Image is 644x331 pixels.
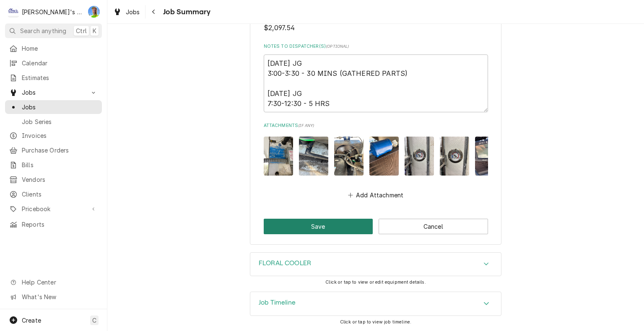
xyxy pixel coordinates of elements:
div: Button Group Row [264,219,488,234]
button: Cancel [379,219,488,234]
a: Purchase Orders [5,143,102,157]
a: Estimates [5,71,102,85]
a: Clients [5,187,102,201]
div: Button Group [264,219,488,234]
div: Attachments [264,122,488,201]
div: Notes to Dispatcher(s) [264,43,488,112]
span: Purchase Orders [22,146,98,155]
a: Job Series [5,115,102,129]
a: Jobs [5,100,102,114]
span: ( if any ) [298,123,314,128]
span: Clients [22,190,98,199]
a: Go to Help Center [5,275,102,289]
h3: FLORAL COOLER [259,259,311,267]
span: Jobs [22,88,85,97]
span: K [93,26,96,35]
img: yWI45xLBTwqStkG7sqyQ [440,137,469,176]
button: Accordion Details Expand Trigger [250,253,501,276]
a: Go to What's New [5,290,102,304]
span: Invoices [22,131,98,140]
span: Jobs [126,8,140,16]
div: Accordion Header [250,292,501,315]
span: Jobs [22,103,98,111]
img: URtuVYXnQzqrlrFHicr1 [334,137,364,176]
span: Reports [22,220,98,229]
span: What's New [22,292,97,301]
a: Bills [5,158,102,172]
a: Jobs [110,5,143,19]
span: Search anything [20,26,66,35]
span: $2,097.54 [264,24,295,32]
a: Vendors [5,173,102,186]
img: uPt1jEVsTFmBGvRC1Oe6 [405,137,434,176]
div: Clay's Refrigeration's Avatar [8,6,19,18]
h3: Job Timeline [259,299,296,307]
span: Calendar [22,59,98,67]
span: Home [22,44,98,53]
img: 7CEFJafcSVOgvfsmhCS2 [299,137,328,176]
span: Job Summary [161,6,211,18]
span: Estimates [22,73,98,82]
div: FLORAL COOLER [250,252,501,277]
img: olJ0iRGMTquaIZWjuLud [264,137,293,176]
span: Bills [22,160,98,169]
span: ( optional ) [326,44,349,49]
span: Job Series [22,117,98,126]
a: Invoices [5,129,102,142]
button: Save [264,219,373,234]
div: Greg Austin's Avatar [88,6,100,18]
span: Ctrl [76,26,87,35]
label: Notes to Dispatcher(s) [264,43,488,50]
button: Navigate back [147,5,161,18]
span: Pricebook [22,204,85,213]
a: Home [5,41,102,55]
textarea: [DATE] JG 3:00-3:30 - 30 MINS (GATHERED PARTS) [DATE] JG 7:30-12:30 - 5 HRS [264,54,488,112]
div: [PERSON_NAME]'s Refrigeration [22,8,83,16]
div: GA [88,6,100,18]
span: Click or tap to view or edit equipment details. [325,279,426,285]
button: Accordion Details Expand Trigger [250,292,501,315]
span: Subtotal [264,23,488,33]
a: Go to Jobs [5,85,102,99]
img: 9zYp2sfTnG9bnK8mt4tg [475,137,504,176]
div: Job Timeline [250,292,501,316]
span: C [92,316,96,325]
a: Calendar [5,56,102,70]
span: Create [22,317,41,324]
button: Add Attachment [346,189,405,201]
img: fN9XkqsITaiZrGxyFIBV [369,137,399,176]
span: Click or tap to view job timeline. [340,319,411,325]
a: Go to Pricebook [5,202,102,216]
div: Accordion Header [250,253,501,276]
span: Vendors [22,175,98,184]
div: C [8,6,19,18]
label: Attachments [264,122,488,129]
button: Search anythingCtrlK [5,23,102,38]
span: Help Center [22,278,97,287]
a: Reports [5,217,102,231]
